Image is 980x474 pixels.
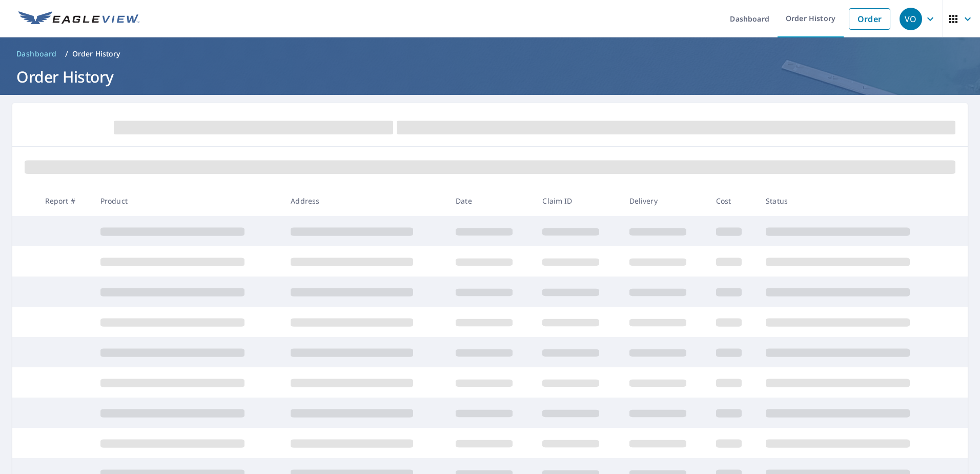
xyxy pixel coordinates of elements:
th: Status [758,186,948,216]
nav: breadcrumb [12,46,968,62]
th: Address [282,186,447,216]
span: Dashboard [16,49,57,59]
th: Delivery [621,186,708,216]
th: Product [92,186,283,216]
th: Date [447,186,534,216]
p: Order History [72,49,120,59]
h1: Order History [12,66,968,87]
li: / [65,48,68,60]
a: Order [849,8,890,30]
img: EV Logo [18,11,139,27]
th: Report # [37,186,92,216]
div: VO [900,8,922,30]
th: Claim ID [534,186,621,216]
a: Dashboard [12,46,61,62]
th: Cost [708,186,758,216]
